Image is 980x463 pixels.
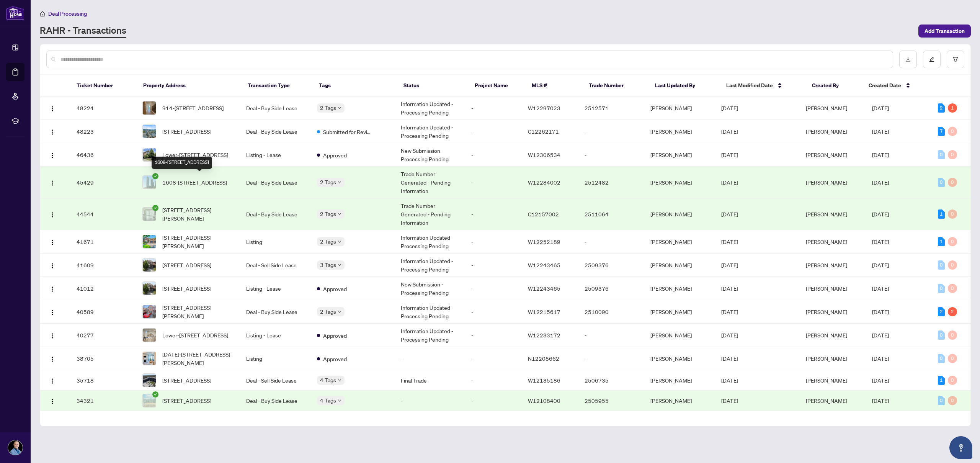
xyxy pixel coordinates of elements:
[644,300,715,324] td: [PERSON_NAME]
[465,198,522,230] td: -
[162,233,234,250] span: [STREET_ADDRESS][PERSON_NAME]
[152,205,158,211] span: check-circle
[70,370,136,391] td: 35718
[143,258,156,272] img: thumbnail-img
[70,75,137,97] th: Ticket Number
[323,128,373,136] span: Submitted for Review
[938,330,945,340] div: 0
[938,103,945,113] div: 2
[46,329,59,341] button: Logo
[644,277,715,300] td: [PERSON_NAME]
[578,143,644,167] td: -
[49,309,56,316] img: Logo
[162,376,211,384] span: [STREET_ADDRESS]
[872,105,889,111] span: [DATE]
[240,120,311,143] td: Deal - Buy Side Lease
[578,230,644,254] td: -
[578,277,644,300] td: 2509376
[465,370,522,391] td: -
[397,75,469,97] th: Status
[162,303,234,320] span: [STREET_ADDRESS][PERSON_NAME]
[528,151,560,158] span: W12306534
[162,151,228,159] span: Lower-[STREET_ADDRESS]
[162,104,224,112] span: 914-[STREET_ADDRESS]
[395,300,465,324] td: Information Updated - Processing Pending
[806,105,847,111] span: [PERSON_NAME]
[395,277,465,300] td: New Submission - Processing Pending
[395,97,465,120] td: Information Updated - Processing Pending
[806,332,847,339] span: [PERSON_NAME]
[806,377,847,384] span: [PERSON_NAME]
[948,376,957,385] div: 0
[806,285,847,292] span: [PERSON_NAME]
[6,6,24,20] img: logo
[726,81,773,90] span: Last Modified Date
[918,25,971,38] button: Add Transaction
[872,308,889,315] span: [DATE]
[948,209,957,219] div: 0
[338,212,341,216] span: down
[8,440,23,455] img: Profile Icon
[70,324,136,347] td: 40277
[578,347,644,370] td: -
[46,208,59,220] button: Logo
[320,209,336,218] span: 2 Tags
[143,282,156,295] img: thumbnail-img
[528,105,560,111] span: W12297023
[872,377,889,384] span: [DATE]
[721,151,738,158] span: [DATE]
[948,260,957,270] div: 0
[162,127,211,136] span: [STREET_ADDRESS]
[949,436,972,459] button: Open asap
[320,396,336,405] span: 4 Tags
[938,354,945,363] div: 0
[70,300,136,324] td: 40589
[49,333,56,339] img: Logo
[644,391,715,411] td: [PERSON_NAME]
[872,262,889,268] span: [DATE]
[948,354,957,363] div: 0
[395,254,465,277] td: Information Updated - Processing Pending
[395,370,465,391] td: Final Trade
[143,352,156,365] img: thumbnail-img
[938,178,945,187] div: 0
[948,103,957,113] div: 1
[721,285,738,292] span: [DATE]
[938,284,945,293] div: 0
[721,332,738,339] span: [DATE]
[40,24,126,38] a: RAHR - Transactions
[948,127,957,136] div: 0
[721,128,738,135] span: [DATE]
[46,149,59,161] button: Logo
[323,355,347,363] span: Approved
[721,377,738,384] span: [DATE]
[70,120,136,143] td: 48223
[948,396,957,405] div: 0
[240,324,311,347] td: Listing - Lease
[49,106,56,112] img: Logo
[528,332,560,339] span: W12233172
[578,198,644,230] td: 2511064
[465,167,522,198] td: -
[338,240,341,244] span: down
[528,377,560,384] span: W12135186
[578,300,644,324] td: 2510090
[49,129,56,135] img: Logo
[240,167,311,198] td: Deal - Buy Side Lease
[644,370,715,391] td: [PERSON_NAME]
[948,330,957,340] div: 0
[721,355,738,362] span: [DATE]
[528,308,560,315] span: W12215617
[338,263,341,267] span: down
[46,176,59,188] button: Logo
[578,324,644,347] td: -
[953,57,958,62] span: filter
[938,209,945,219] div: 1
[526,75,583,97] th: MLS #
[40,11,45,16] span: home
[806,355,847,362] span: [PERSON_NAME]
[49,152,56,159] img: Logo
[49,212,56,218] img: Logo
[721,179,738,186] span: [DATE]
[578,167,644,198] td: 2512482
